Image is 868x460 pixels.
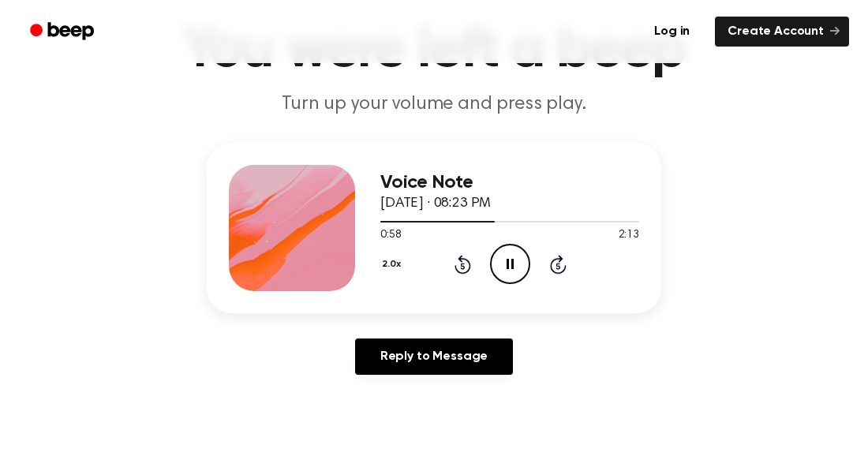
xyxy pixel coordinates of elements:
h3: Voice Note [380,172,639,193]
p: Turn up your volume and press play. [131,92,737,118]
a: Create Account [715,17,849,47]
a: Reply to Message [355,338,513,375]
button: 2.0x [380,251,406,278]
span: 2:13 [619,227,639,244]
span: 0:58 [380,227,401,244]
a: Beep [19,17,108,47]
span: [DATE] · 08:23 PM [380,196,491,211]
a: Log in [638,13,705,50]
